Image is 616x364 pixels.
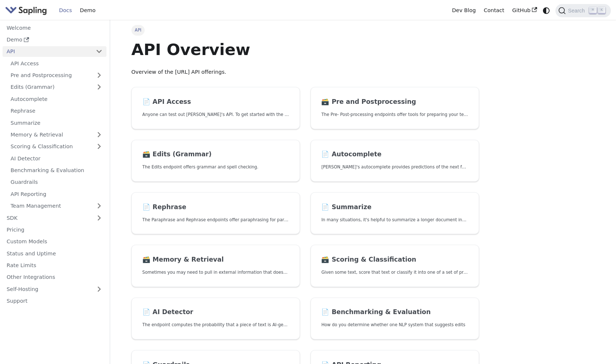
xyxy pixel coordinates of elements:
[448,5,479,16] a: Dev Blog
[7,117,106,128] a: Summarize
[142,256,289,264] h2: Memory & Retrieval
[142,111,289,118] p: Anyone can test out Sapling's API. To get started with the API, simply:
[321,216,468,223] p: In many situations, it's helpful to summarize a longer document into a shorter, more easily diges...
[321,308,468,316] h2: Benchmarking & Evaluation
[7,58,106,69] a: API Access
[131,87,300,129] a: 📄️ API AccessAnyone can test out [PERSON_NAME]'s API. To get started with the API, simply:
[3,296,106,306] a: Support
[598,7,605,14] kbd: K
[3,34,106,45] a: Demo
[131,40,479,59] h1: API Overview
[321,269,468,276] p: Given some text, score that text or classify it into one of a set of pre-specified categories.
[131,245,300,287] a: 🗃️ Memory & RetrievalSometimes you may need to pull in external information that doesn't fit in t...
[321,111,468,118] p: The Pre- Post-processing endpoints offer tools for preparing your text data for ingestation as we...
[7,141,106,152] a: Scoring & Classification
[508,5,541,16] a: GitHub
[566,8,589,14] span: Search
[142,269,289,276] p: Sometimes you may need to pull in external information that doesn't fit in the context size of an...
[555,4,610,17] button: Search (Command+K)
[311,298,479,340] a: 📄️ Benchmarking & EvaluationHow do you determine whether one NLP system that suggests edits
[131,192,300,234] a: 📄️ RephraseThe Paraphrase and Rephrase endpoints offer paraphrasing for particular styles.
[5,5,50,16] a: Sapling.ai
[92,46,106,57] button: Collapse sidebar category 'API'
[142,308,289,316] h2: AI Detector
[131,140,300,182] a: 🗃️ Edits (Grammar)The Edits endpoint offers grammar and spell checking.
[3,46,92,57] a: API
[3,272,106,283] a: Other Integrations
[92,212,106,223] button: Expand sidebar category 'SDK'
[321,203,468,211] h2: Summarize
[321,150,468,159] h2: Autocomplete
[3,225,106,235] a: Pricing
[142,150,289,159] h2: Edits (Grammar)
[142,98,289,106] h2: API Access
[7,70,106,81] a: Pre and Postprocessing
[131,25,479,35] nav: Breadcrumbs
[3,236,106,247] a: Custom Models
[3,284,106,294] a: Self-Hosting
[321,256,468,264] h2: Scoring & Classification
[321,164,468,171] p: Sapling's autocomplete provides predictions of the next few characters or words
[131,25,145,35] span: API
[7,153,106,164] a: AI Detector
[7,82,106,92] a: Edits (Grammar)
[55,5,76,16] a: Docs
[142,203,289,211] h2: Rephrase
[3,212,92,223] a: SDK
[142,321,289,328] p: The endpoint computes the probability that a piece of text is AI-generated,
[5,5,47,16] img: Sapling.ai
[3,260,106,271] a: Rate Limits
[76,5,99,16] a: Demo
[7,201,106,211] a: Team Management
[7,130,106,140] a: Memory & Retrieval
[7,177,106,188] a: Guardrails
[3,22,106,33] a: Welcome
[7,106,106,116] a: Rephrase
[142,216,289,223] p: The Paraphrase and Rephrase endpoints offer paraphrasing for particular styles.
[321,98,468,106] h2: Pre and Postprocessing
[480,5,508,16] a: Contact
[311,192,479,234] a: 📄️ SummarizeIn many situations, it's helpful to summarize a longer document into a shorter, more ...
[131,298,300,340] a: 📄️ AI DetectorThe endpoint computes the probability that a piece of text is AI-generated,
[131,68,479,77] p: Overview of the [URL] API offerings.
[311,245,479,287] a: 🗃️ Scoring & ClassificationGiven some text, score that text or classify it into one of a set of p...
[3,248,106,259] a: Status and Uptime
[142,164,289,171] p: The Edits endpoint offers grammar and spell checking.
[7,94,106,104] a: Autocomplete
[589,7,597,14] kbd: ⌘
[321,321,468,328] p: How do you determine whether one NLP system that suggests edits
[311,87,479,129] a: 🗃️ Pre and PostprocessingThe Pre- Post-processing endpoints offer tools for preparing your text d...
[7,165,106,176] a: Benchmarking & Evaluation
[541,5,552,16] button: Switch between dark and light mode (currently system mode)
[311,140,479,182] a: 📄️ Autocomplete[PERSON_NAME]'s autocomplete provides predictions of the next few characters or words
[7,189,106,199] a: API Reporting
